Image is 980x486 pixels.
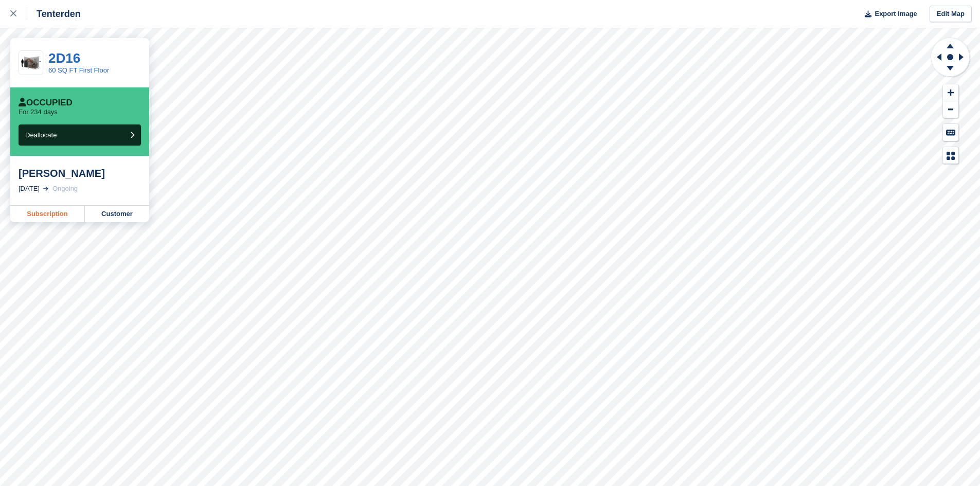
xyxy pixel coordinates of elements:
[27,8,81,20] div: Tenterden
[19,167,141,179] div: [PERSON_NAME]
[52,184,78,194] div: Ongoing
[943,101,958,118] button: Zoom Out
[85,206,149,222] a: Customer
[43,187,48,191] img: arrow-right-light-icn-cde0832a797a2874e46488d9cf13f60e5c3a73dbe684e267c42b8395dfbc2abf.svg
[19,184,40,194] div: [DATE]
[19,124,141,146] button: Deallocate
[10,206,85,222] a: Subscription
[48,66,109,74] a: 60 SQ FT First Floor
[943,147,958,164] button: Map Legend
[19,54,43,72] img: 60-sqft-unit.jpg
[19,98,73,108] div: Occupied
[859,6,917,23] button: Export Image
[48,50,80,66] a: 2D16
[943,124,958,141] button: Keyboard Shortcuts
[25,131,57,139] span: Deallocate
[875,9,917,19] span: Export Image
[19,108,58,116] p: For 234 days
[943,84,958,101] button: Zoom In
[930,6,972,23] a: Edit Map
